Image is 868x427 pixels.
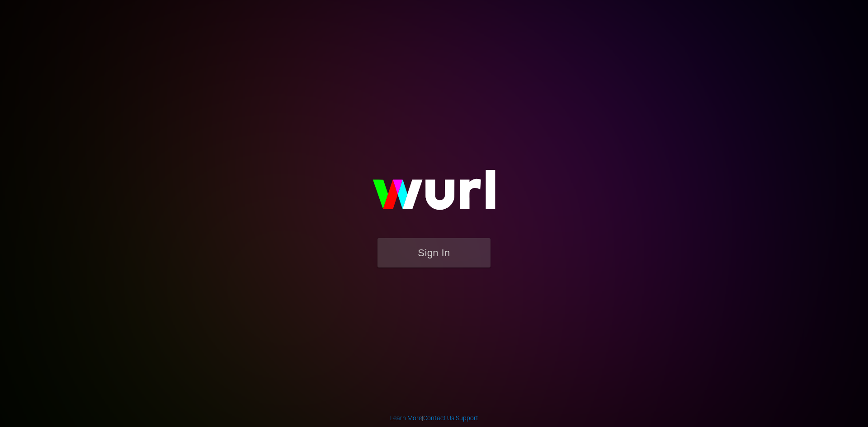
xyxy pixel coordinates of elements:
a: Support [456,414,478,422]
div: | | [390,413,478,422]
button: Sign In [377,238,491,267]
a: Learn More [390,414,422,422]
img: wurl-logo-on-black-223613ac3d8ba8fe6dc639794a292ebdb59501304c7dfd60c99c58986ef67473.svg [344,150,524,238]
a: Contact Us [423,414,454,422]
